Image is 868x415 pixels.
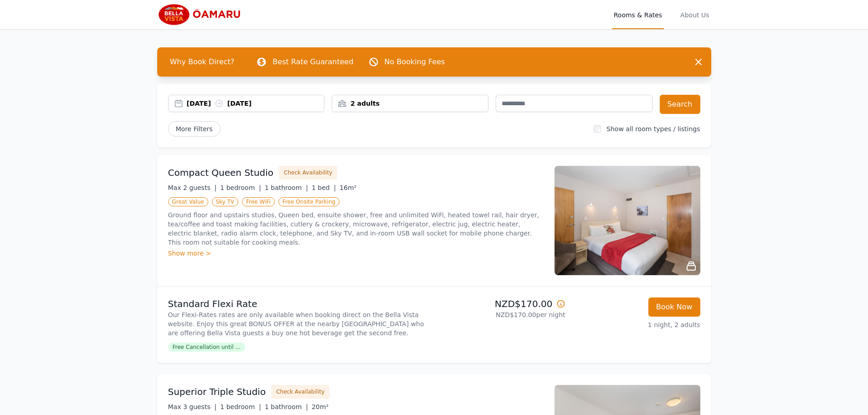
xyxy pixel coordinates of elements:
[242,197,275,206] span: Free WiFi
[573,320,700,329] p: 1 night, 2 adults
[648,297,700,317] button: Book Now
[332,99,488,108] div: 2 adults
[385,56,445,67] p: No Booking Fees
[187,99,324,108] div: [DATE] [DATE]
[660,95,700,114] button: Search
[312,184,336,191] span: 1 bed |
[168,121,221,137] span: More Filters
[606,125,700,133] label: Show all room types / listings
[168,166,274,179] h3: Compact Queen Studio
[278,197,339,206] span: Free Onsite Parking
[168,385,266,398] h3: Superior Triple Studio
[168,184,217,191] span: Max 2 guests |
[168,343,245,352] span: Free Cancellation until ...
[220,184,261,191] span: 1 bedroom |
[168,210,544,247] p: Ground floor and upstairs studios, Queen bed, ensuite shower, free and unlimited WiFi, heated tow...
[312,403,329,410] span: 20m²
[279,166,337,179] button: Check Availability
[265,184,308,191] span: 1 bathroom |
[168,297,431,310] p: Standard Flexi Rate
[163,53,242,71] span: Why Book Direct?
[438,297,565,310] p: NZD$170.00
[265,403,308,410] span: 1 bathroom |
[168,403,217,410] span: Max 3 guests |
[212,197,239,206] span: Sky TV
[168,197,208,206] span: Great Value
[168,310,431,338] p: Our Flexi-Rates rates are only available when booking direct on the Bella Vista website. Enjoy th...
[220,403,261,410] span: 1 bedroom |
[339,184,356,191] span: 16m²
[438,310,565,319] p: NZD$170.00 per night
[157,4,245,26] img: Bella Vista Oamaru
[168,249,544,258] div: Show more >
[271,385,329,399] button: Check Availability
[272,56,353,67] p: Best Rate Guaranteed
